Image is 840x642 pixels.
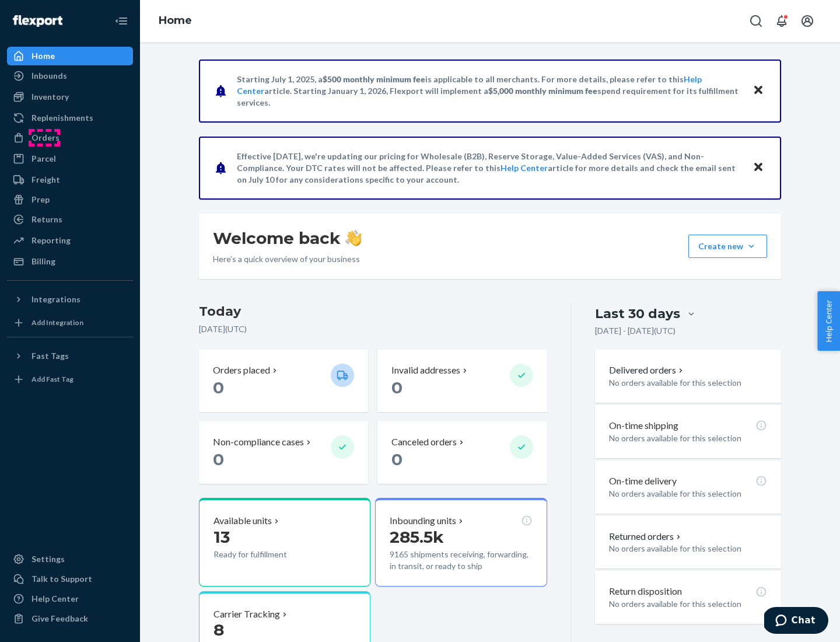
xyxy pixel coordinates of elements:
a: Prep [7,190,133,209]
div: Add Integration [32,317,83,327]
span: 285.5k [390,527,444,547]
div: Add Fast Tag [32,374,73,384]
p: Return disposition [609,585,682,598]
a: Add Integration [7,313,133,332]
div: Settings [32,553,65,565]
span: 0 [213,449,224,469]
p: Inbounding units [390,514,456,528]
button: Help Center [817,291,840,351]
p: Carrier Tracking [213,608,280,621]
div: Last 30 days [595,305,680,323]
div: Home [32,50,55,62]
a: Reporting [7,231,133,250]
a: Returns [7,210,133,229]
button: Close [751,159,766,176]
div: Fast Tags [32,350,69,362]
p: Orders placed [213,364,270,377]
span: 0 [391,449,402,469]
a: Add Fast Tag [7,370,133,389]
div: Inbounds [32,70,67,82]
div: Orders [32,132,60,144]
p: On-time delivery [609,474,677,488]
p: Here’s a quick overview of your business [213,253,362,265]
a: Freight [7,170,133,189]
a: Inbounds [7,67,133,85]
button: Canceled orders 0 [377,421,547,484]
button: Fast Tags [7,347,133,365]
div: Help Center [32,593,79,605]
p: No orders available for this selection [609,432,767,444]
h3: Today [199,302,547,321]
div: Integrations [32,294,80,305]
button: Integrations [7,290,133,309]
p: Non-compliance cases [213,435,304,449]
p: Starting July 1, 2025, a is applicable to all merchants. For more details, please refer to this a... [237,74,741,109]
button: Available units13Ready for fulfillment [199,498,370,587]
span: 8 [213,620,224,640]
div: Inventory [32,91,69,103]
a: Inventory [7,88,133,106]
span: 0 [213,378,224,397]
span: $500 monthly minimum fee [323,74,425,84]
button: Close Navigation [110,9,133,33]
a: Home [159,14,192,27]
p: Available units [213,514,272,528]
p: [DATE] ( UTC ) [199,323,547,335]
p: On-time shipping [609,419,678,432]
img: hand-wave emoji [345,230,362,246]
p: No orders available for this selection [609,377,767,389]
button: Returned orders [609,530,683,543]
p: No orders available for this selection [609,598,767,610]
button: Close [751,82,766,99]
div: Give Feedback [32,613,88,624]
div: Replenishments [32,112,93,124]
img: Flexport logo [13,15,62,27]
div: Talk to Support [32,573,92,585]
p: Ready for fulfillment [213,549,321,560]
button: Inbounding units285.5k9165 shipments receiving, forwarding, in transit, or ready to ship [375,498,547,587]
p: Canceled orders [391,435,457,449]
div: Freight [32,174,60,186]
h1: Welcome back [213,228,362,249]
div: Billing [32,256,55,267]
p: 9165 shipments receiving, forwarding, in transit, or ready to ship [390,549,532,572]
span: $5,000 monthly minimum fee [488,86,597,96]
button: Give Feedback [7,609,133,628]
a: Home [7,47,133,65]
a: Help Center [501,163,548,173]
p: [DATE] - [DATE] ( UTC ) [595,325,675,337]
button: Delivered orders [609,364,685,377]
div: Parcel [32,153,56,165]
p: No orders available for this selection [609,488,767,500]
a: Orders [7,128,133,147]
ol: breadcrumbs [149,4,201,38]
a: Billing [7,252,133,271]
div: Reporting [32,235,71,246]
a: Settings [7,550,133,568]
button: Open notifications [770,9,793,33]
button: Open account menu [796,9,819,33]
div: Prep [32,194,50,205]
button: Non-compliance cases 0 [199,421,368,484]
p: Invalid addresses [391,364,460,377]
span: 0 [391,378,402,397]
p: Effective [DATE], we're updating our pricing for Wholesale (B2B), Reserve Storage, Value-Added Se... [237,151,741,186]
span: 13 [213,527,230,547]
button: Orders placed 0 [199,350,368,412]
div: Returns [32,214,62,225]
button: Create new [688,235,767,258]
a: Parcel [7,149,133,168]
button: Talk to Support [7,570,133,588]
a: Replenishments [7,109,133,127]
button: Invalid addresses 0 [377,350,547,412]
a: Help Center [7,589,133,608]
iframe: Opens a widget where you can chat to one of our agents [764,607,828,636]
button: Open Search Box [744,9,768,33]
p: No orders available for this selection [609,543,767,554]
